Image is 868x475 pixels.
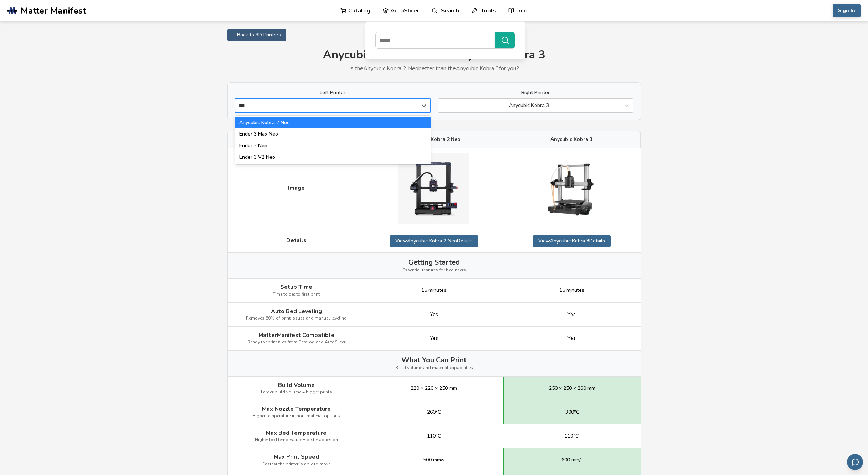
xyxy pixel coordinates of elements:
[247,340,345,345] span: Ready for print files from Catalog and AutoSlicer
[421,287,446,293] span: 15 minutes
[273,292,320,297] span: Time to get to first print
[427,433,441,439] span: 110°C
[549,385,595,391] span: 250 × 250 × 260 mm
[561,457,583,463] span: 600 mm/s
[262,462,330,467] span: Fastest the printer is able to move
[402,268,466,273] span: Essential features for beginners
[258,332,334,338] span: MatterManifest Compatible
[227,65,641,72] p: Is the Anycubic Kobra 2 Neo better than the Anycubic Kobra 3 for you?
[288,185,305,191] span: Image
[235,128,431,140] div: Ender 3 Max Neo
[239,103,249,108] input: Anycubic Kobra 2 NeoEnder 3 Max NeoEnder 3 NeoEnder 3 V2 Neo
[390,235,478,247] a: ViewAnycubic Kobra 2 NeoDetails
[235,90,431,96] label: Left Printer
[847,454,863,470] button: Send feedback via email
[536,153,607,224] img: Anycubic Kobra 3
[423,457,445,463] span: 500 mm/s
[430,312,438,317] span: Yes
[411,385,457,391] span: 220 × 220 × 250 mm
[274,454,319,460] span: Max Print Speed
[408,258,460,266] span: Getting Started
[398,153,469,224] img: Anycubic Kobra 2 Neo
[442,103,443,108] input: Anycubic Kobra 3
[262,406,331,412] span: Max Nozzle Temperature
[438,90,633,96] label: Right Printer
[266,430,327,436] span: Max Bed Temperature
[255,438,338,443] span: Higher bed temperature = better adhesion
[227,48,641,62] h1: Anycubic Kobra 2 Neo vs Anycubic Kobra 3
[246,316,347,321] span: Removes 80% of print issues and manual leveling
[286,237,307,244] span: Details
[21,6,86,16] span: Matter Manifest
[430,336,438,341] span: Yes
[252,414,340,419] span: Higher temperature = more material options
[271,308,322,315] span: Auto Bed Leveling
[567,312,576,317] span: Yes
[407,137,461,142] span: Anycubic Kobra 2 Neo
[395,366,473,371] span: Build volume and material capabilities
[427,409,441,415] span: 260°C
[227,29,286,41] a: ← Back to 3D Printers
[833,4,861,17] button: Sign In
[565,433,579,439] span: 110°C
[565,409,579,415] span: 300°C
[559,287,584,293] span: 15 minutes
[280,284,312,290] span: Setup Time
[567,336,576,341] span: Yes
[261,390,332,395] span: Larger build volume = bigger prints
[550,137,592,142] span: Anycubic Kobra 3
[235,117,431,128] div: Anycubic Kobra 2 Neo
[533,235,611,247] a: ViewAnycubic Kobra 3Details
[278,382,315,388] span: Build Volume
[401,356,467,364] span: What You Can Print
[235,152,431,163] div: Ender 3 V2 Neo
[235,140,431,152] div: Ender 3 Neo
